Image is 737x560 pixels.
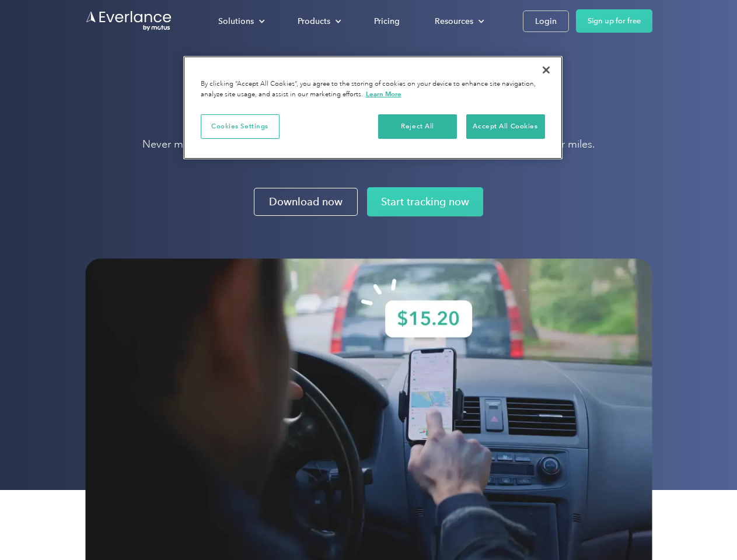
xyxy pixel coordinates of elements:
[201,114,280,139] button: Cookies Settings
[298,14,330,29] div: Products
[254,188,357,216] a: Download now
[362,11,411,32] a: Pricing
[366,90,401,98] a: More information about your privacy, opens in a new tab
[201,79,545,100] div: By clicking “Accept All Cookies”, you agree to the storing of cookies on your device to enhance s...
[576,9,652,33] a: Sign up for free
[85,10,173,32] a: Go to homepage
[466,114,545,139] button: Accept All Cookies
[207,11,274,32] div: Solutions
[535,14,557,29] div: Login
[183,56,563,159] div: Privacy
[367,187,483,216] a: Start tracking now
[286,11,351,32] div: Products
[435,14,473,29] div: Resources
[423,11,494,32] div: Resources
[523,10,569,32] a: Login
[374,14,400,29] div: Pricing
[183,56,563,159] div: Cookie banner
[142,137,595,151] p: Never miss a mile with the Everlance mileage tracker app. Set it, forget it and track all your mi...
[142,93,595,126] h1: Automatic mileage tracker
[378,114,457,139] button: Reject All
[218,14,254,29] div: Solutions
[533,57,559,83] button: Close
